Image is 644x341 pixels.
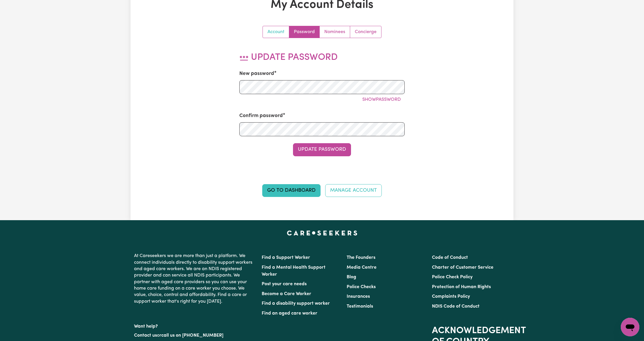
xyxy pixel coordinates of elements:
[359,94,405,105] button: ShowPassword
[239,112,283,120] label: Confirm password
[134,333,157,338] a: Contact us
[134,330,255,341] p: or
[161,333,223,338] a: call us on [PHONE_NUMBER]
[239,52,405,63] h2: Update Password
[350,26,381,38] a: Update account manager
[320,26,350,38] a: Update your nominees
[347,294,370,299] a: Insurances
[239,70,274,78] label: New password
[325,184,382,197] a: Manage Account
[347,255,375,260] a: The Founders
[621,318,639,336] iframe: Button to launch messaging window, conversation in progress
[293,143,351,156] button: Update Password
[347,275,356,279] a: Blog
[432,255,468,260] a: Code of Conduct
[262,184,321,197] a: Go to Dashboard
[287,231,357,235] a: Careseekers home page
[262,301,330,306] a: Find a disability support worker
[134,321,255,330] p: Want help?
[262,282,307,286] a: Post your care needs
[362,97,376,102] span: Show
[134,250,255,307] p: At Careseekers we are more than just a platform. We connect individuals directly to disability su...
[347,304,373,309] a: Testimonials
[432,304,480,309] a: NDIS Code of Conduct
[432,275,473,279] a: Police Check Policy
[262,292,311,296] a: Become a Care Worker
[432,294,470,299] a: Complaints Policy
[263,26,289,38] a: Update your account
[347,285,376,289] a: Police Checks
[262,255,310,260] a: Find a Support Worker
[289,26,320,38] a: Update your password
[432,265,493,270] a: Charter of Customer Service
[432,285,491,289] a: Protection of Human Rights
[262,311,317,316] a: Find an aged care worker
[262,265,325,277] a: Find a Mental Health Support Worker
[347,265,377,270] a: Media Centre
